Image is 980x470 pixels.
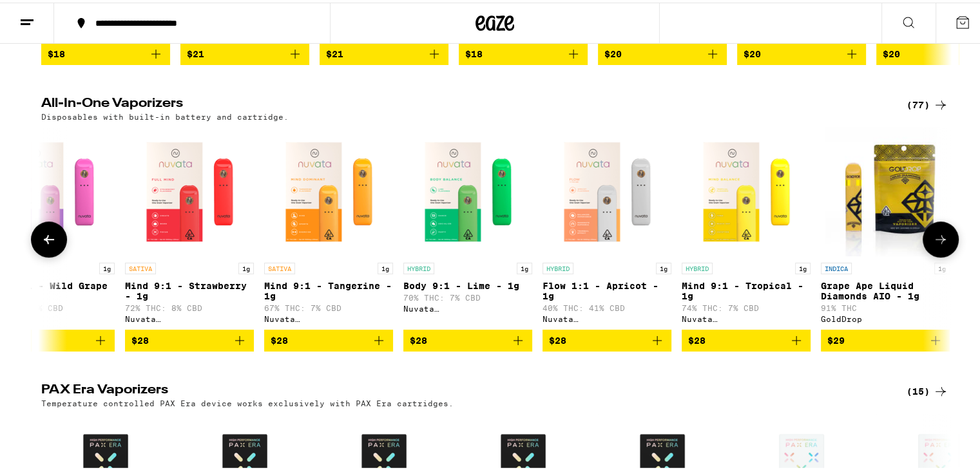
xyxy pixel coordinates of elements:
[543,301,671,310] p: 40% THC: 41% CBD
[883,46,900,57] span: $20
[8,9,93,19] span: Hi. Need any help?
[264,301,393,310] p: 67% THC: 7% CBD
[543,125,671,327] a: Open page for Flow 1:1 - Apricot - 1g from Nuvata (CA)
[549,333,566,343] span: $28
[264,260,295,272] p: SATIVA
[543,125,671,254] img: Nuvata (CA) - Flow 1:1 - Apricot - 1g
[238,260,254,272] p: 1g
[682,327,811,349] button: Add to bag
[821,301,950,310] p: 91% THC
[682,278,811,299] p: Mind 9:1 - Tropical - 1g
[41,110,289,118] p: Disposables with built-in battery and cartridge.
[682,260,713,272] p: HYBRID
[403,125,532,254] img: Nuvata (CA) - Body 9:1 - Lime - 1g
[795,260,811,272] p: 1g
[187,46,204,57] span: $21
[543,278,671,299] p: Flow 1:1 - Apricot - 1g
[688,333,706,343] span: $28
[517,260,532,272] p: 1g
[543,327,671,349] button: Add to bag
[403,327,532,349] button: Add to bag
[934,260,950,272] p: 1g
[465,46,483,57] span: $18
[125,278,254,299] p: Mind 9:1 - Strawberry - 1g
[682,125,811,327] a: Open page for Mind 9:1 - Tropical - 1g from Nuvata (CA)
[264,327,393,349] button: Add to bag
[821,312,950,321] div: GoldDrop
[264,125,393,327] a: Open page for Mind 9:1 - Tangerine - 1g from Nuvata (CA)
[827,333,845,343] span: $29
[744,46,761,57] span: $20
[403,260,434,272] p: HYBRID
[821,125,950,327] a: Open page for Grape Ape Liquid Diamonds AIO - 1g from GoldDrop
[131,333,149,343] span: $28
[459,41,588,62] button: Add to bag
[48,46,65,57] span: $18
[99,260,115,272] p: 1g
[320,41,448,62] button: Add to bag
[264,125,393,254] img: Nuvata (CA) - Mind 9:1 - Tangerine - 1g
[543,312,671,321] div: Nuvata ([GEOGRAPHIC_DATA])
[403,278,532,288] p: Body 9:1 - Lime - 1g
[907,381,948,397] a: (15)
[682,125,811,254] img: Nuvata (CA) - Mind 9:1 - Tropical - 1g
[598,41,727,62] button: Add to bag
[410,333,427,343] span: $28
[41,397,454,405] p: Temperature controlled PAX Era device works exclusively with PAX Era cartridges.
[403,291,532,299] p: 70% THC: 7% CBD
[682,312,811,321] div: Nuvata ([GEOGRAPHIC_DATA])
[604,46,622,57] span: $20
[821,260,852,272] p: INDICA
[403,302,532,310] div: Nuvata ([GEOGRAPHIC_DATA])
[403,125,532,327] a: Open page for Body 9:1 - Lime - 1g from Nuvata (CA)
[825,125,945,254] img: GoldDrop - Grape Ape Liquid Diamonds AIO - 1g
[125,312,254,321] div: Nuvata ([GEOGRAPHIC_DATA])
[821,278,950,299] p: Grape Ape Liquid Diamonds AIO - 1g
[41,95,885,110] h2: All-In-One Vaporizers
[656,260,671,272] p: 1g
[180,41,309,62] button: Add to bag
[125,301,254,310] p: 72% THC: 8% CBD
[264,278,393,299] p: Mind 9:1 - Tangerine - 1g
[125,125,254,327] a: Open page for Mind 9:1 - Strawberry - 1g from Nuvata (CA)
[737,41,866,62] button: Add to bag
[271,333,288,343] span: $28
[821,327,950,349] button: Add to bag
[41,41,170,62] button: Add to bag
[125,327,254,349] button: Add to bag
[326,46,343,57] span: $21
[378,260,393,272] p: 1g
[125,125,254,254] img: Nuvata (CA) - Mind 9:1 - Strawberry - 1g
[682,301,811,310] p: 74% THC: 7% CBD
[41,381,885,397] h2: PAX Era Vaporizers
[125,260,156,272] p: SATIVA
[907,95,948,110] a: (77)
[264,312,393,321] div: Nuvata ([GEOGRAPHIC_DATA])
[543,260,573,272] p: HYBRID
